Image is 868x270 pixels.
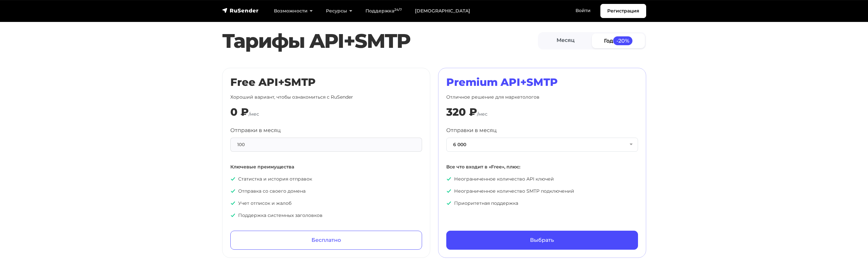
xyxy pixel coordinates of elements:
[446,94,638,101] p: Отличное решение для маркетологов
[230,176,236,182] img: icon-ok.svg
[230,126,281,134] label: Отправки в месяц
[539,33,592,48] a: Месяц
[230,106,249,118] div: 0 ₽
[446,188,452,194] img: icon-ok.svg
[446,138,638,152] button: 6 000
[230,164,422,170] p: Ключевые преимущества
[394,8,402,12] sup: 24/7
[230,188,422,195] p: Отправка со своего домена
[222,7,259,14] img: RuSender
[569,4,597,17] a: Войти
[446,231,638,250] a: Выбрать
[446,201,452,206] img: icon-ok.svg
[446,188,638,195] p: Неограниченное количество SMTP подключений
[446,76,638,88] h2: Premium API+SMTP
[446,164,638,170] p: Все что входит в «Free», плюс:
[600,4,646,18] a: Регистрация
[230,76,422,88] h2: Free API+SMTP
[477,111,487,117] span: /мес
[230,176,422,183] p: Статистка и история отправок
[319,4,359,18] a: Ресурсы
[230,188,236,194] img: icon-ok.svg
[446,106,477,118] div: 320 ₽
[446,176,638,183] p: Неограниченное количество API ключей
[230,213,236,218] img: icon-ok.svg
[249,111,259,117] span: /мес
[267,4,319,18] a: Возможности
[359,4,408,18] a: Поддержка24/7
[446,126,497,134] label: Отправки в месяц
[230,212,422,219] p: Поддержка системных заголовков
[230,200,422,207] p: Учет отписок и жалоб
[230,231,422,250] a: Бесплатно
[446,200,638,207] p: Приоритетная поддержка
[222,29,538,53] h2: Тарифы API+SMTP
[592,33,645,48] a: Год
[408,4,477,18] a: [DEMOGRAPHIC_DATA]
[613,36,633,45] span: -20%
[230,94,422,101] p: Хороший вариант, чтобы ознакомиться с RuSender
[230,201,236,206] img: icon-ok.svg
[446,176,452,182] img: icon-ok.svg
